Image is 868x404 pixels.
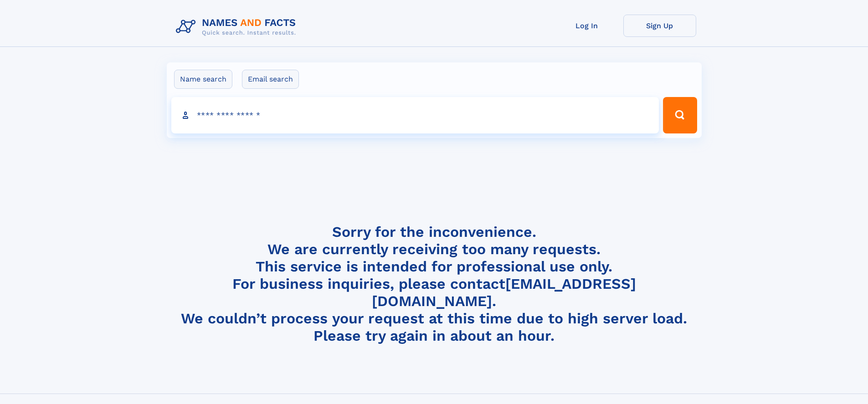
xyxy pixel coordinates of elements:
[242,70,299,89] label: Email search
[171,97,659,133] input: search input
[663,97,697,133] button: Search Button
[623,15,696,37] a: Sign Up
[174,70,232,89] label: Name search
[372,275,636,310] a: [EMAIL_ADDRESS][DOMAIN_NAME]
[550,15,623,37] a: Log In
[172,15,303,39] img: Logo Names and Facts
[172,223,696,345] h4: Sorry for the inconvenience. We are currently receiving too many requests. This service is intend...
